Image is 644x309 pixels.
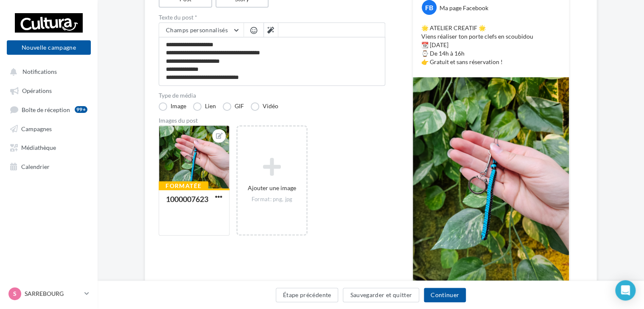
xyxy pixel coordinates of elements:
[5,64,89,79] button: Notifications
[25,289,81,298] p: SARREBOURG
[21,144,56,151] span: Médiathèque
[22,87,52,94] span: Opérations
[75,106,87,113] div: 99+
[421,24,560,66] p: 🌟 ATELIER CREATIF 🌟 Viens réaliser ton porte clefs en scoubidou 📆 [DATE] ⌚ De 14h à 16h 👉 Gratuit...
[166,26,228,34] span: Champs personnalisés
[424,288,466,302] button: Continuer
[5,121,92,136] a: Campagnes
[159,118,385,124] div: Images du post
[5,82,92,98] a: Opérations
[13,289,17,298] span: S
[159,93,385,98] label: Type de média
[440,4,488,12] div: Ma page Facebook
[251,102,278,111] label: Vidéo
[159,181,208,191] div: Formatée
[159,14,385,20] label: Texte du post *
[21,163,50,170] span: Calendrier
[5,101,92,117] a: Boîte de réception99+
[21,125,52,132] span: Campagnes
[22,106,70,113] span: Boîte de réception
[159,23,244,37] button: Champs personnalisés
[159,102,186,111] label: Image
[7,286,91,302] a: S SARREBOURG
[22,68,57,75] span: Notifications
[223,102,244,111] label: GIF
[5,139,92,154] a: Médiathèque
[615,280,636,301] div: Open Intercom Messenger
[343,288,419,302] button: Sauvegarder et quitter
[276,288,339,302] button: Étape précédente
[166,194,208,204] div: 1000007623
[5,158,92,174] a: Calendrier
[7,40,91,55] button: Nouvelle campagne
[193,102,216,111] label: Lien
